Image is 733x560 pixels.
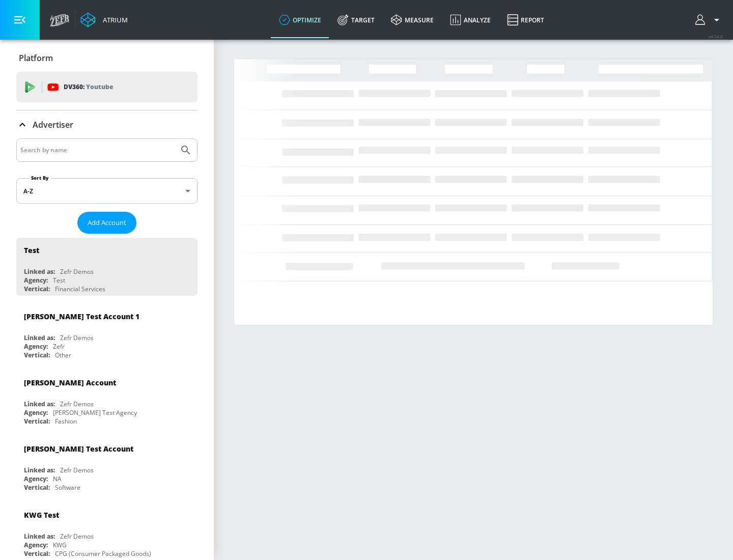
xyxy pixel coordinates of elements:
div: A-Z [16,178,198,204]
a: Atrium [80,12,128,27]
div: [PERSON_NAME] Test Account 1Linked as:Zefr DemosAgency:ZefrVertical:Other [16,304,198,362]
div: DV360: Youtube [16,72,198,102]
div: Test [24,245,39,255]
div: [PERSON_NAME] Account [24,378,116,387]
a: Report [499,2,552,38]
div: [PERSON_NAME] AccountLinked as:Zefr DemosAgency:[PERSON_NAME] Test AgencyVertical:Fashion [16,370,198,428]
div: Vertical: [24,483,50,492]
div: Linked as: [24,532,55,541]
div: Agency: [24,474,48,483]
div: Linked as: [24,333,55,342]
div: Advertiser [16,110,198,139]
div: Linked as: [24,400,55,408]
div: NA [53,474,62,483]
div: Software [55,483,80,492]
div: Atrium [99,15,128,24]
div: KWG Test [24,510,59,520]
div: Zefr Demos [60,267,94,276]
div: Agency: [24,541,48,549]
div: [PERSON_NAME] Test Account 1 [24,312,139,321]
a: optimize [271,2,329,38]
div: Vertical: [24,351,50,359]
div: [PERSON_NAME] Test Agency [53,408,137,417]
div: TestLinked as:Zefr DemosAgency:TestVertical:Financial Services [16,238,198,296]
button: Add Account [77,212,136,234]
label: Sort By [29,175,51,181]
div: [PERSON_NAME] Test Account [24,444,133,454]
div: Financial Services [55,285,105,293]
div: Zefr Demos [60,466,94,474]
div: Zefr Demos [60,532,94,541]
div: Zefr Demos [60,400,94,408]
p: DV360: [64,81,113,93]
a: Analyze [442,2,499,38]
input: Search by name [20,144,175,157]
div: Test [53,276,65,285]
div: Zefr Demos [60,333,94,342]
div: Platform [16,44,198,72]
p: Advertiser [33,119,73,130]
div: Agency: [24,342,48,351]
div: Vertical: [24,417,50,426]
a: measure [383,2,442,38]
div: Vertical: [24,549,50,558]
p: Platform [19,52,53,64]
p: Youtube [86,81,113,92]
div: Fashion [55,417,77,426]
a: Target [329,2,383,38]
div: Linked as: [24,466,55,474]
span: v 4.24.0 [709,34,723,39]
div: Linked as: [24,267,55,276]
div: Other [55,351,71,359]
div: Zefr [53,342,65,351]
div: [PERSON_NAME] Test AccountLinked as:Zefr DemosAgency:NAVertical:Software [16,436,198,494]
span: Add Account [88,217,126,229]
div: CPG (Consumer Packaged Goods) [55,549,151,558]
div: Vertical: [24,285,50,293]
div: Agency: [24,276,48,285]
div: KWG [53,541,67,549]
div: Agency: [24,408,48,417]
